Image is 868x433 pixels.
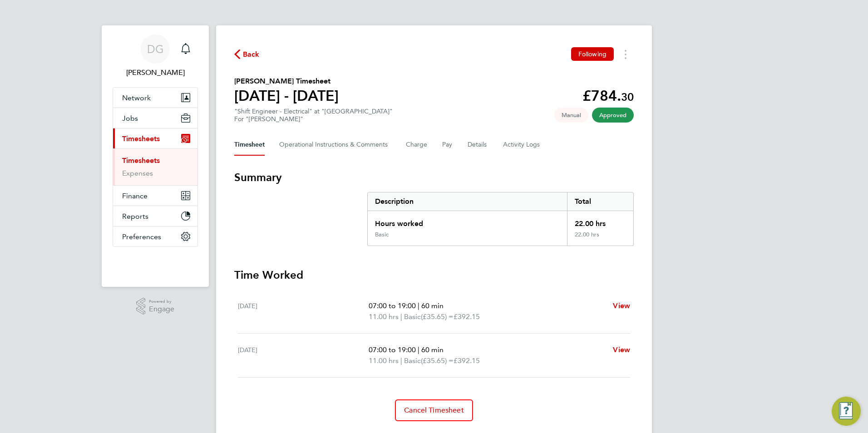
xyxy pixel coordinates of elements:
span: | [400,356,402,365]
div: Timesheets [113,148,197,185]
nav: Main navigation [102,25,209,287]
span: £392.15 [454,356,480,365]
div: 22.00 hrs [567,211,633,231]
button: Jobs [113,108,197,128]
button: Cancel Timesheet [395,399,473,421]
span: Jobs [122,114,138,123]
button: Network [113,88,197,108]
span: Preferences [122,232,161,241]
span: View [613,345,630,354]
button: Charge [406,134,428,156]
span: Finance [122,192,148,200]
span: Back [243,49,260,60]
h2: [PERSON_NAME] Timesheet [234,76,339,87]
button: Timesheets Menu [617,47,634,61]
h1: [DATE] - [DATE] [234,87,339,105]
span: £392.15 [454,312,480,321]
div: Summary [367,192,634,246]
span: 60 min [421,301,444,310]
button: Following [571,47,614,61]
span: | [400,312,402,321]
h3: Summary [234,170,634,185]
a: Expenses [122,169,153,177]
button: Back [234,49,260,60]
span: (£35.65) = [421,312,454,321]
button: Finance [113,186,197,206]
app-decimal: £784. [582,87,634,104]
button: Details [468,134,488,156]
img: fastbook-logo-retina.png [113,256,198,271]
div: Description [368,192,567,211]
span: Basic [404,311,421,322]
div: Basic [375,231,389,238]
span: 30 [621,90,634,103]
span: 60 min [421,345,444,354]
button: Reports [113,206,197,226]
span: Following [578,50,607,58]
a: Timesheets [122,156,160,165]
span: Timesheets [122,134,160,143]
span: Engage [149,305,174,313]
button: Timesheets [113,128,197,148]
section: Timesheet [234,170,634,421]
div: For "[PERSON_NAME]" [234,115,393,123]
span: Reports [122,212,148,221]
h3: Time Worked [234,268,634,282]
div: 22.00 hrs [567,231,633,246]
span: Network [122,93,151,102]
span: This timesheet has been approved. [592,108,634,123]
div: "Shift Engineer - Electrical" at "[GEOGRAPHIC_DATA]" [234,108,393,123]
a: DG[PERSON_NAME] [113,34,198,78]
span: Daniel Gwynn [113,67,198,78]
div: Total [567,192,633,211]
div: Hours worked [368,211,567,231]
button: Activity Logs [503,134,541,156]
span: DG [147,43,164,55]
button: Pay [442,134,453,156]
span: 07:00 to 19:00 [369,345,416,354]
span: 11.00 hrs [369,356,399,365]
a: Go to home page [113,256,198,271]
button: Engage Resource Center [832,397,861,426]
span: Powered by [149,298,174,305]
button: Preferences [113,226,197,246]
button: Timesheet [234,134,265,156]
a: View [613,300,630,311]
div: [DATE] [238,344,369,366]
span: | [418,345,419,354]
span: | [418,301,419,310]
div: [DATE] [238,300,369,322]
span: This timesheet was manually created. [554,108,588,123]
span: Cancel Timesheet [404,406,464,415]
span: Basic [404,355,421,366]
a: Powered byEngage [136,298,175,315]
span: 11.00 hrs [369,312,399,321]
span: (£35.65) = [421,356,454,365]
span: 07:00 to 19:00 [369,301,416,310]
span: View [613,301,630,310]
a: View [613,344,630,355]
button: Operational Instructions & Comments [279,134,391,156]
